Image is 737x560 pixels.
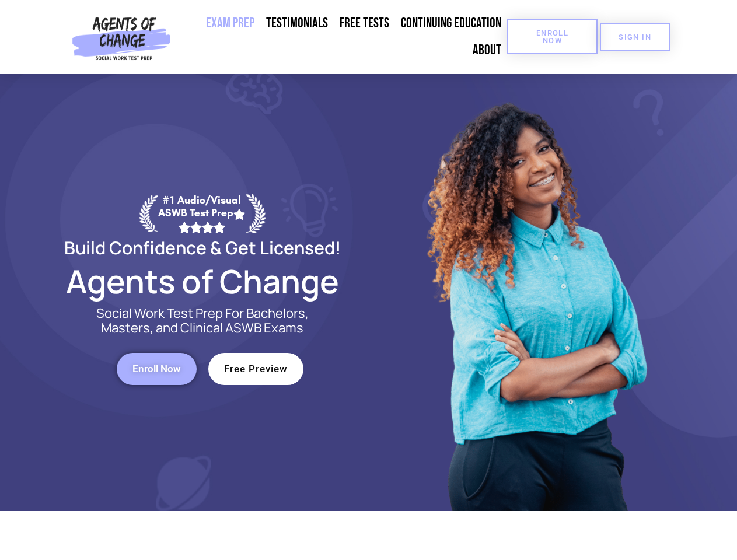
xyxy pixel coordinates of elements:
a: Free Tests [334,10,395,37]
span: Free Preview [224,364,288,374]
div: #1 Audio/Visual ASWB Test Prep [158,194,246,233]
p: Social Work Test Prep For Bachelors, Masters, and Clinical ASWB Exams [83,306,322,335]
img: Website Image 1 (1) [418,73,652,511]
h2: Agents of Change [36,268,369,295]
a: Continuing Education [395,10,507,37]
h2: Build Confidence & Get Licensed! [36,239,369,256]
span: Enroll Now [132,364,181,374]
nav: Menu [176,10,507,64]
span: SIGN IN [619,33,651,41]
span: Enroll Now [526,29,579,44]
a: Enroll Now [507,19,598,54]
a: Enroll Now [117,353,197,385]
a: SIGN IN [600,23,670,51]
a: Exam Prep [200,10,260,37]
a: Free Preview [208,353,303,385]
a: Testimonials [260,10,334,37]
a: About [467,37,507,64]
